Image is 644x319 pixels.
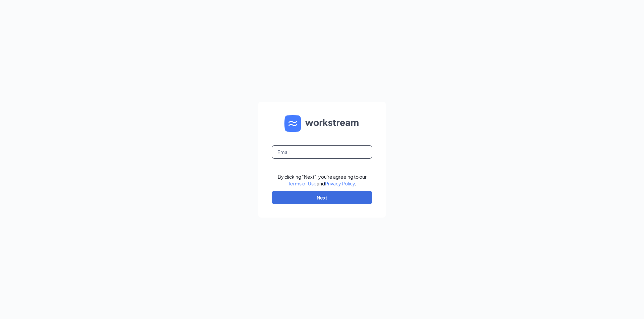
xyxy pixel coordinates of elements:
[272,145,372,159] input: Email
[325,180,355,186] a: Privacy Policy
[272,191,372,204] button: Next
[278,173,367,187] div: By clicking "Next", you're agreeing to our and .
[288,180,317,186] a: Terms of Use
[284,115,360,132] img: WS logo and Workstream text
